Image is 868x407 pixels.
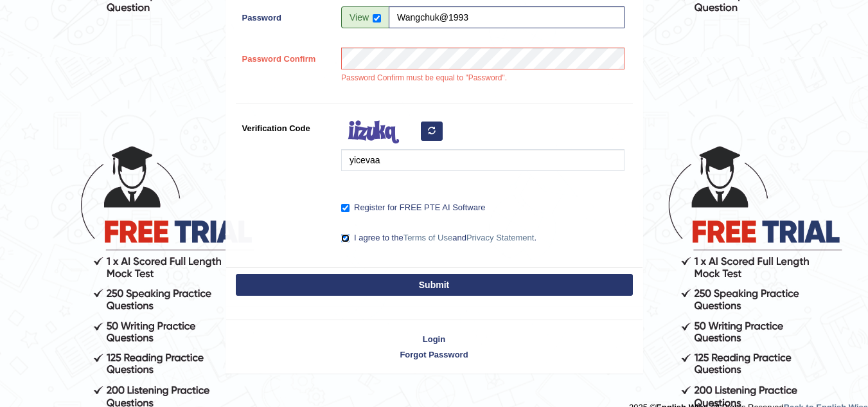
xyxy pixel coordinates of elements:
label: Register for FREE PTE AI Software [341,201,485,214]
a: Privacy Statement [466,233,535,242]
button: Submit [236,274,633,296]
a: Forgot Password [226,348,642,361]
input: Show/Hide Password [373,14,381,23]
label: Password Confirm [236,48,335,65]
a: Login [226,333,642,345]
input: I agree to theTerms of UseandPrivacy Statement. [341,234,350,242]
label: I agree to the and . [341,231,536,244]
a: Terms of Use [403,233,453,242]
label: Verification Code [236,117,335,134]
input: Register for FREE PTE AI Software [341,204,350,212]
label: Password [236,6,335,24]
